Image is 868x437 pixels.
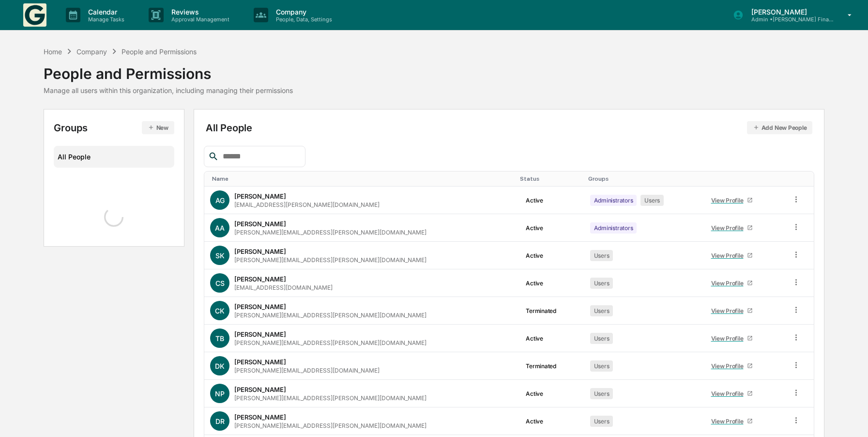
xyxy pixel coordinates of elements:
div: Active [522,222,547,234]
p: Admin • [PERSON_NAME] Financial Advisors [744,16,834,23]
div: [PERSON_NAME][EMAIL_ADDRESS][PERSON_NAME][DOMAIN_NAME] [234,339,426,346]
span: DR [215,417,225,425]
div: Users [590,416,613,427]
p: Company [268,8,337,16]
div: Active [522,388,547,399]
div: View Profile [711,252,747,259]
span: NP [215,390,225,398]
span: CK [215,307,225,315]
div: All People [58,149,170,165]
p: Approval Management [164,16,234,23]
a: View Profile [707,276,757,291]
div: Administrators [590,195,637,206]
div: Manage all users within this organization, including managing their permissions [44,86,293,94]
div: Users [590,333,613,344]
span: AA [215,224,225,232]
div: Users [590,388,613,399]
div: All People [206,121,812,134]
div: Users [590,250,613,261]
div: [PERSON_NAME][EMAIL_ADDRESS][PERSON_NAME][DOMAIN_NAME] [234,256,426,264]
div: [PERSON_NAME][EMAIL_ADDRESS][PERSON_NAME][DOMAIN_NAME] [234,312,426,319]
div: Users [640,195,664,206]
a: View Profile [707,331,757,346]
div: Active [522,278,547,289]
div: Toggle SortBy [588,175,697,182]
div: Users [590,305,613,316]
div: Active [522,195,547,206]
p: Calendar [80,8,129,16]
div: Active [522,250,547,261]
div: Terminated [522,305,560,316]
div: [PERSON_NAME] [234,275,286,283]
span: SK [215,251,225,260]
div: View Profile [711,390,747,397]
div: [PERSON_NAME] [234,358,286,366]
div: Users [590,278,613,289]
div: People and Permissions [44,57,293,82]
div: [PERSON_NAME] [234,330,286,338]
div: View Profile [711,362,747,370]
div: [PERSON_NAME] [234,248,286,255]
p: [PERSON_NAME] [744,8,834,16]
div: [PERSON_NAME] [234,386,286,393]
div: Company [76,47,107,56]
div: [PERSON_NAME] [234,192,286,200]
div: Toggle SortBy [705,175,782,182]
div: People and Permissions [122,47,197,56]
a: View Profile [707,414,757,429]
a: View Profile [707,359,757,374]
div: Users [590,360,613,372]
div: Home [44,47,62,56]
div: [PERSON_NAME][EMAIL_ADDRESS][PERSON_NAME][DOMAIN_NAME] [234,394,426,402]
div: View Profile [711,307,747,314]
div: [PERSON_NAME][EMAIL_ADDRESS][PERSON_NAME][DOMAIN_NAME] [234,422,426,429]
span: DK [215,362,225,370]
img: logo [23,3,46,27]
div: View Profile [711,335,747,342]
div: Administrators [590,222,637,234]
div: View Profile [711,197,747,204]
div: Toggle SortBy [212,175,512,182]
div: Toggle SortBy [520,175,580,182]
p: Reviews [164,8,234,16]
div: Groups [54,121,174,134]
div: Terminated [522,360,560,372]
p: People, Data, Settings [268,16,337,23]
button: Add New People [747,121,813,134]
a: View Profile [707,248,757,263]
a: View Profile [707,220,757,235]
span: AG [215,196,225,204]
div: Toggle SortBy [793,175,810,182]
div: [PERSON_NAME] [234,303,286,311]
div: Active [522,333,547,344]
div: [PERSON_NAME] [234,220,286,228]
p: Manage Tasks [80,16,129,23]
a: View Profile [707,386,757,401]
button: New [142,121,174,134]
span: TB [215,334,224,343]
div: View Profile [711,280,747,287]
a: View Profile [707,303,757,318]
div: [EMAIL_ADDRESS][PERSON_NAME][DOMAIN_NAME] [234,201,380,208]
a: View Profile [707,193,757,208]
div: View Profile [711,418,747,425]
div: View Profile [711,224,747,232]
span: CS [215,279,225,287]
div: [PERSON_NAME][EMAIL_ADDRESS][PERSON_NAME][DOMAIN_NAME] [234,229,426,236]
div: [PERSON_NAME] [234,413,286,421]
div: [PERSON_NAME][EMAIL_ADDRESS][DOMAIN_NAME] [234,367,380,374]
div: Active [522,416,547,427]
div: [EMAIL_ADDRESS][DOMAIN_NAME] [234,284,333,291]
